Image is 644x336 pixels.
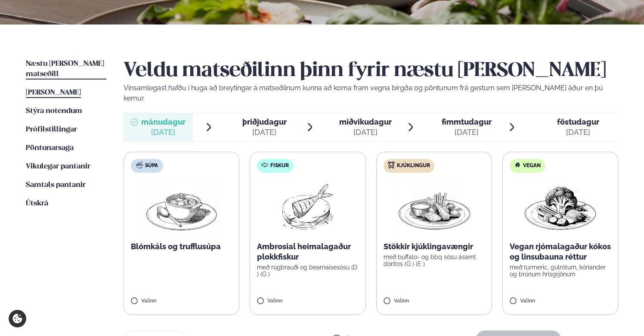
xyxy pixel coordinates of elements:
span: miðvikudagur [339,117,392,126]
span: Stýra notendum [26,107,82,115]
img: Vegan.png [523,180,598,235]
p: Ambrosial heimalagaður plokkfiskur [257,241,358,262]
p: Vegan rjómalagaður kókos og linsubauna réttur [510,241,611,262]
span: þriðjudagur [242,117,287,126]
a: Cookie settings [9,310,26,327]
img: Chicken-wings-legs.png [396,180,472,235]
p: með buffalo- og bbq sósu ásamt doritos (G ) (E ) [384,254,485,267]
a: Samtals pantanir [26,180,86,190]
span: Pöntunarsaga [26,144,74,152]
span: [PERSON_NAME] [26,89,81,96]
span: Kjúklingur [397,162,430,169]
div: [DATE] [339,127,392,137]
a: Pöntunarsaga [26,143,74,153]
span: Vegan [523,162,541,169]
span: Útskrá [26,200,48,207]
span: Súpa [145,162,158,169]
span: föstudagur [557,117,599,126]
div: [DATE] [557,127,599,137]
span: mánudagur [141,117,186,126]
p: Stökkir kjúklingavængir [384,241,485,252]
img: Vegan.svg [514,162,521,168]
p: Vinsamlegast hafðu í huga að breytingar á matseðlinum kunna að koma fram vegna birgða og pöntunum... [124,83,618,104]
span: Prófílstillingar [26,126,77,133]
span: Vikulegar pantanir [26,163,90,170]
span: fimmtudagur [442,117,492,126]
a: Næstu [PERSON_NAME] matseðill [26,59,106,79]
span: Samtals pantanir [26,181,86,189]
img: Soup.png [144,180,220,235]
a: [PERSON_NAME] [26,88,81,98]
img: fish.svg [261,162,268,168]
p: með turmeric, gulrótum, kóríander og brúnum hrísgrjónum [510,264,611,278]
div: [DATE] [141,127,186,137]
img: chicken.svg [388,162,395,168]
p: Blómkáls og trufflusúpa [131,241,232,252]
div: [DATE] [442,127,492,137]
a: Stýra notendum [26,106,82,116]
img: soup.svg [136,162,143,168]
span: Næstu [PERSON_NAME] matseðill [26,60,104,78]
h2: Veldu matseðilinn þinn fyrir næstu [PERSON_NAME] [124,59,618,83]
a: Vikulegar pantanir [26,162,90,172]
span: Fiskur [270,162,289,169]
div: [DATE] [242,127,287,137]
a: Prófílstillingar [26,125,77,135]
p: með rúgbrauði og bearnaisesósu (D ) (G ) [257,264,358,278]
img: fish.png [280,180,335,235]
a: Útskrá [26,199,48,209]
